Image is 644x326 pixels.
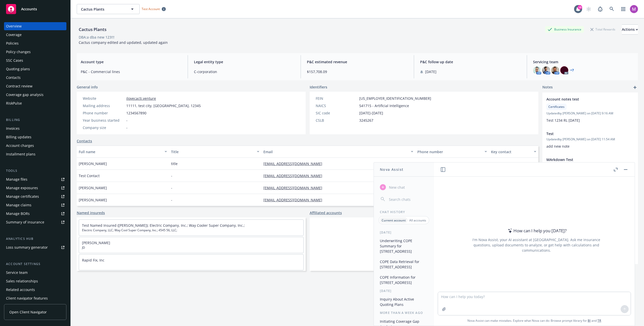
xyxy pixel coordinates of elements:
[388,196,428,203] input: Search chats
[4,294,66,302] a: Client navigator features
[4,286,66,294] a: Related accounts
[546,157,621,162] span: MArkdown Test
[409,218,426,222] p: All accounts
[546,144,570,149] span: add new note
[81,69,182,74] span: P&C - Commercial lines
[4,277,66,285] a: Sales relationships
[374,210,434,214] div: Chat History
[79,149,162,154] div: Full name
[6,201,31,209] div: Manage claims
[542,127,638,153] div: TestUpdatedby [PERSON_NAME] on [DATE] 11:54 AMadd new note
[79,173,100,178] span: Test Contact
[545,26,584,32] div: Business Insurance
[542,66,550,74] img: photo
[359,110,383,116] span: [DATE]-[DATE]
[378,183,430,192] button: New chat
[542,92,638,127] div: Account notes testCertificatesUpdatedby [PERSON_NAME] on [DATE] 9:16 AMTest 1234 RL [DATE]
[542,153,638,208] div: MArkdown TestUpdatedby [PERSON_NAME] on [DATE] 5:05 PMHeader 1Header 2Header 3Bold ItalicSome link
[496,161,502,166] span: Yes
[378,237,430,255] button: Underwriting COPE Summary for [STREET_ADDRESS]
[380,167,404,172] h1: Nova Assist
[4,2,66,16] a: Accounts
[382,218,406,222] p: Current account
[4,236,66,241] div: Analytics hub
[4,74,66,82] a: Contacts
[6,56,23,64] div: SSC Cases
[83,110,124,116] div: Phone number
[6,210,30,218] div: Manage BORs
[6,175,27,183] div: Manage files
[4,243,66,251] a: Loss summary generator
[83,125,124,130] div: Company size
[378,295,430,309] button: Inquiry About Active Quoting Plans
[4,48,66,56] a: Policy changes
[81,59,182,64] span: Account type
[6,150,35,158] div: Installment plans
[584,4,594,14] a: Start snowing
[6,294,48,302] div: Client navigator features
[425,69,436,74] span: [DATE]
[263,198,326,202] a: [EMAIL_ADDRESS][DOMAIN_NAME]
[140,6,168,12] span: Test Account
[6,91,44,99] div: Coverage gap analysis
[82,228,300,233] span: Electric Company, LLC; Way Cool Super Company, Inc.; 4545 56, LLC;
[316,103,357,108] div: NAICS
[4,210,66,218] a: Manage BORs
[4,142,66,150] a: Account charges
[171,149,254,154] div: Title
[6,184,38,192] div: Manage exposures
[542,84,553,90] span: Notes
[6,142,34,150] div: Account charges
[263,173,326,178] a: [EMAIL_ADDRESS][DOMAIN_NAME]
[560,66,568,74] img: photo
[171,197,172,203] span: -
[4,262,66,267] div: Account settings
[126,118,128,123] span: -
[546,118,580,123] span: Test 1234 RL [DATE]
[77,138,92,144] a: Contacts
[506,227,567,234] div: How can I help you [DATE]?
[82,223,245,228] a: Test Named Insured ([PERSON_NAME]); Electric Company, Inc.; Way Cooler Super Company, Inc.;
[489,146,538,158] button: Key contact
[597,318,601,323] a: TR
[548,105,565,109] span: Certificates
[6,124,20,133] div: Invoices
[169,146,261,158] button: Title
[533,66,541,74] img: photo
[310,84,327,90] span: Identifiers
[263,161,326,166] a: [EMAIL_ADDRESS][DOMAIN_NAME]
[79,197,107,203] span: [PERSON_NAME]
[4,218,66,226] a: Summary of insurance
[6,99,22,107] div: RiskPulse
[4,201,66,209] a: Manage claims
[77,210,105,215] a: Named insureds
[9,309,47,315] span: Open Client Navigator
[79,40,168,45] span: Cactus company edited and updated, updated again
[4,175,66,183] a: Manage files
[6,133,31,141] div: Billing updates
[82,245,300,250] span: JD
[374,311,434,315] div: More than a week ago
[83,118,124,123] div: Year business started
[77,146,169,158] button: Full name
[630,5,638,13] img: photo
[4,124,66,133] a: Invoices
[4,133,66,141] a: Billing updates
[588,318,591,323] a: BI
[6,82,32,90] div: Contract review
[417,149,482,154] div: Phone number
[4,184,66,192] span: Manage exposures
[546,131,621,136] span: Test
[533,59,634,64] span: Servicing team
[4,39,66,47] a: Policies
[171,173,172,178] span: -
[4,91,66,99] a: Coverage gap analysis
[79,185,107,190] span: [PERSON_NAME]
[316,110,357,116] div: SIC code
[6,74,21,82] div: Contacts
[4,99,66,107] a: RiskPulse
[622,24,638,35] button: Actions
[316,118,357,123] div: CSLB
[622,25,638,34] div: Actions
[420,59,521,64] span: P&C follow up date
